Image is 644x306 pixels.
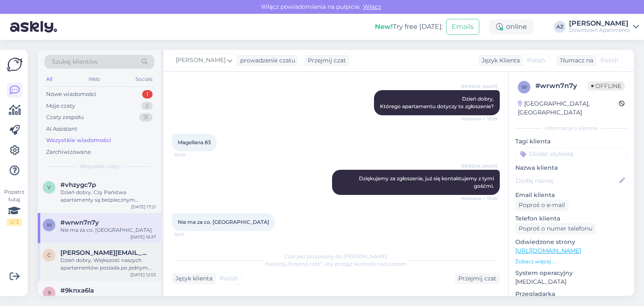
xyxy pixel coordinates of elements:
[515,214,627,223] p: Telefon klienta
[515,277,627,286] p: [MEDICAL_DATA]
[515,124,627,132] div: Informacje o kliencie
[461,163,497,169] span: [PERSON_NAME]
[522,84,527,90] span: w
[60,257,156,272] div: Dzień dobry, Większość naszych apartamentów posiada po jednym przypisanym miejscu parkingowym - n...
[46,102,75,110] div: Moje czaty
[461,116,497,122] span: Widziane ✓ 15:39
[44,74,54,85] div: All
[569,27,630,34] div: Downtown Apartments
[47,252,51,258] span: c
[515,290,627,298] p: Przeglądarka
[178,219,269,225] span: Nie ma za co. [GEOGRAPHIC_DATA]
[80,163,119,170] span: Wszystkie czaty
[515,148,627,160] input: Dodać etykietę
[178,139,211,145] span: Magellana 83
[265,261,407,267] span: Naciśnij , aby przejąć kontrolę nad czatem
[60,287,94,294] span: #9knxa6la
[60,226,156,234] div: Nie ma za co. [GEOGRAPHIC_DATA]
[60,294,156,302] div: [EMAIL_ADDRESS][DOMAIN_NAME]
[60,249,148,257] span: ciarkowska.magdalena@gmail.com
[174,231,206,238] span: 16:37
[46,148,91,156] div: Zarchiwizowane
[46,113,84,122] div: Czaty zespołu
[515,269,627,277] p: System operacyjny
[141,102,153,110] div: 2
[7,57,23,73] img: Askly Logo
[461,83,497,90] span: [PERSON_NAME]
[7,188,22,226] div: Popatrz tutaj
[569,20,639,34] a: [PERSON_NAME]Downtown Apartments
[515,247,581,254] a: [URL][DOMAIN_NAME]
[7,218,22,226] div: 2 / 3
[304,55,349,66] div: Przejmij czat
[518,99,619,117] div: [GEOGRAPHIC_DATA], [GEOGRAPHIC_DATA]
[375,22,443,32] div: Try free [DATE]:
[527,56,545,65] span: Polish
[142,90,153,99] div: 1
[588,81,625,91] span: Offline
[515,258,627,265] p: Zobacz więcej ...
[516,176,618,185] input: Dodaj nazwę
[130,272,156,278] div: [DATE] 12:53
[515,223,596,234] div: Poproś o numer telefonu
[60,189,156,204] div: Dzień dobry. Czy Państwa apartamenty są bezpiecznym miejscem na pobyt z rodziną? Z dziećmi? Pytam...
[284,253,387,259] span: Czat jest przypisany do [PERSON_NAME]
[556,56,593,65] div: Tłumacz na
[515,238,627,246] p: Odwiedzone strony
[285,261,322,267] i: „Przejmij czat”
[515,163,627,172] p: Nazwa klienta
[455,273,500,284] div: Przejmij czat
[478,56,520,65] div: Język Klienta
[554,21,566,33] div: AZ
[46,90,96,99] div: Nowe wiadomości
[361,3,384,10] span: Włącz
[359,175,495,189] span: Dziękujemy za zgłoszenie, już się kontaktujemy z tymi gośćmi.
[46,136,111,145] div: Wszystkie wiadomości
[47,184,51,190] span: v
[515,191,627,200] p: Email klienta
[461,195,497,202] span: Widziane ✓ 15:56
[60,219,99,226] span: #wrwn7n7y
[237,56,295,65] div: prowadzenie czatu
[569,20,630,27] div: [PERSON_NAME]
[60,181,96,189] span: #vhzygc7p
[600,56,618,65] span: Polish
[446,19,479,35] button: Emails
[87,74,101,85] div: Web
[172,274,213,283] div: Język klienta
[131,204,156,210] div: [DATE] 17:21
[176,56,226,65] span: [PERSON_NAME]
[489,19,534,34] div: online
[220,274,238,283] span: Polish
[375,23,393,31] b: New!
[174,152,206,158] span: 15:40
[535,81,588,91] div: # wrwn7n7y
[139,113,153,122] div: 31
[130,234,156,240] div: [DATE] 16:37
[52,57,98,66] span: Szukaj klientów
[515,200,569,211] div: Poproś o e-mail
[46,125,77,133] div: AI Assistant
[515,137,627,146] p: Tagi klienta
[134,74,154,85] div: Socials
[48,290,51,296] span: 9
[47,222,52,228] span: w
